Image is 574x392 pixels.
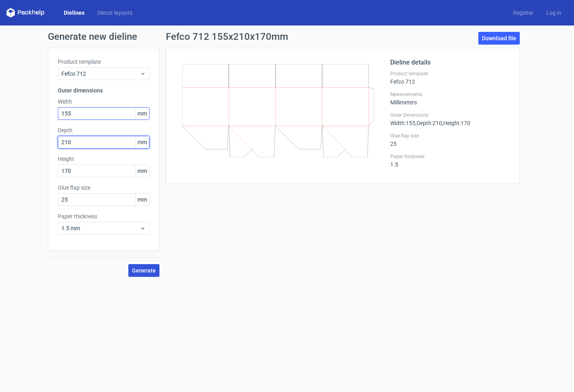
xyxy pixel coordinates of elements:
h1: Fefco 712 155x210x170mm [166,32,288,41]
span: mm [135,165,149,177]
div: 1.5 [390,153,510,168]
button: Generate [128,264,159,277]
label: Glue flap size [58,184,149,192]
label: Width [58,98,149,106]
h3: Outer dimensions [58,86,149,94]
span: 1.5 mm [61,224,140,232]
span: , Depth : 210 [415,120,442,126]
label: Product template [58,58,149,66]
label: Paper thickness [390,153,510,160]
a: Register [507,9,540,17]
span: , Height : 170 [442,120,470,126]
span: Generate [132,268,156,273]
span: mm [135,136,149,148]
span: mm [135,108,149,120]
span: Fefco 712 [61,70,140,78]
label: Product template [390,71,510,77]
label: Paper thickness [58,212,149,220]
label: Depth [58,126,149,134]
h1: Generate new dieline [48,32,526,41]
label: Measurements [390,91,510,98]
label: Height [58,155,149,163]
label: Glue flap size [390,133,510,139]
div: Millimeters [390,91,510,106]
a: Diecut layouts [91,9,139,17]
a: Log in [540,9,568,17]
a: Dielines [57,9,91,17]
a: Download file [478,32,520,45]
div: Fefco 712 [390,71,510,85]
label: Outer Dimensions [390,112,510,118]
div: 25 [390,133,510,147]
span: Width : 155 [390,120,415,126]
h2: Dieline details [390,58,510,67]
span: mm [135,194,149,206]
